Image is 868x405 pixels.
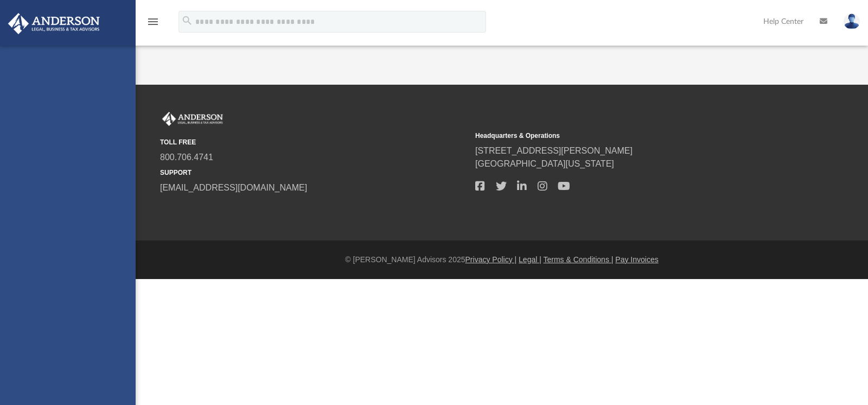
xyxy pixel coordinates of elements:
a: [EMAIL_ADDRESS][DOMAIN_NAME] [160,183,307,192]
a: Pay Invoices [615,255,658,264]
small: TOLL FREE [160,137,468,147]
small: SUPPORT [160,168,468,178]
a: menu [146,21,159,28]
a: [GEOGRAPHIC_DATA][US_STATE] [475,159,614,168]
img: Anderson Advisors Platinum Portal [5,13,103,34]
div: © [PERSON_NAME] Advisors 2025 [136,254,868,265]
i: menu [146,15,159,28]
small: Headquarters & Operations [475,131,783,141]
i: search [181,15,193,27]
img: Anderson Advisors Platinum Portal [160,112,225,126]
a: [STREET_ADDRESS][PERSON_NAME] [475,146,633,155]
a: Legal | [519,255,541,264]
img: User Pic [844,14,860,29]
a: Privacy Policy | [465,255,517,264]
a: Terms & Conditions | [544,255,614,264]
a: 800.706.4741 [160,153,213,162]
